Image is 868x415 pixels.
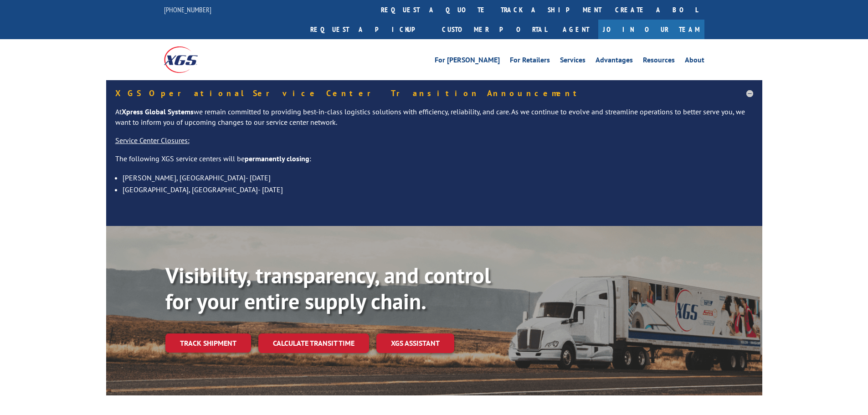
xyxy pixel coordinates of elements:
p: At we remain committed to providing best-in-class logistics solutions with efficiency, reliabilit... [115,107,753,136]
li: [GEOGRAPHIC_DATA], [GEOGRAPHIC_DATA]- [DATE] [123,184,753,195]
a: Join Our Team [598,20,704,39]
b: Visibility, transparency, and control for your entire supply chain. [165,261,491,316]
a: For [PERSON_NAME] [435,56,500,67]
a: Agent [554,20,598,39]
li: [PERSON_NAME], [GEOGRAPHIC_DATA]- [DATE] [123,172,753,184]
strong: permanently closing [245,154,309,163]
a: [PHONE_NUMBER] [164,5,211,14]
a: Advantages [596,56,633,67]
a: For Retailers [510,56,550,67]
a: Request a pickup [303,20,435,39]
a: Services [560,56,586,67]
h5: XGS Operational Service Center Transition Announcement [115,89,753,97]
a: XGS ASSISTANT [376,333,454,353]
a: Customer Portal [435,20,554,39]
a: Track shipment [165,333,251,353]
strong: Xpress Global Systems [122,107,194,116]
a: Calculate transit time [258,333,369,353]
a: Resources [643,56,675,67]
a: About [685,56,704,67]
u: Service Center Closures: [115,136,190,145]
p: The following XGS service centers will be : [115,154,753,172]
